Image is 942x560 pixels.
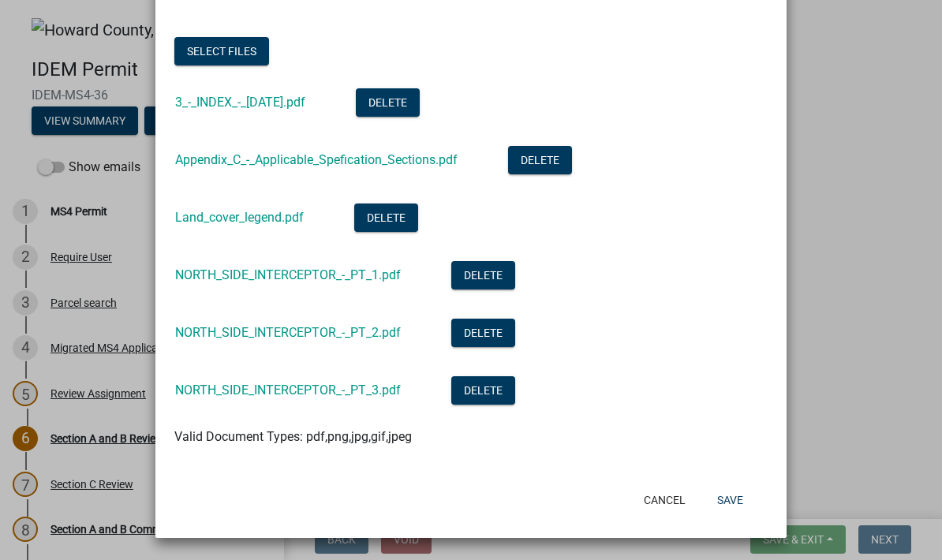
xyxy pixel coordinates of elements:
wm-modal-confirm: Delete Document [354,211,418,226]
wm-modal-confirm: Delete Document [508,154,572,169]
a: NORTH_SIDE_INTERCEPTOR_-_PT_3.pdf [175,383,401,398]
wm-modal-confirm: Delete Document [451,269,515,284]
button: Cancel [631,486,698,514]
button: Save [705,486,756,514]
a: NORTH_SIDE_INTERCEPTOR_-_PT_2.pdf [175,325,401,340]
button: Delete [356,88,420,117]
wm-modal-confirm: Delete Document [356,96,420,111]
wm-modal-confirm: Delete Document [451,327,515,342]
a: 3_-_INDEX_-_[DATE].pdf [175,95,305,110]
span: Valid Document Types: pdf,png,jpg,gif,jpeg [174,429,412,444]
wm-modal-confirm: Delete Document [451,384,515,399]
button: Delete [451,261,515,289]
button: Delete [354,203,418,232]
button: Delete [451,376,515,405]
button: Delete [508,146,572,174]
button: Delete [451,319,515,347]
a: Appendix_C_-_Applicable_Spefication_Sections.pdf [175,152,458,167]
button: Select files [174,37,269,65]
a: Land_cover_legend.pdf [175,210,304,225]
a: NORTH_SIDE_INTERCEPTOR_-_PT_1.pdf [175,267,401,282]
